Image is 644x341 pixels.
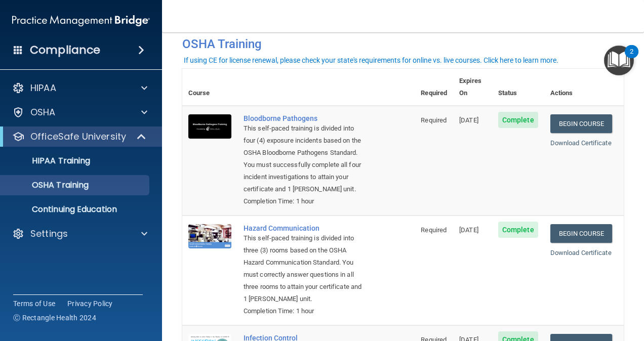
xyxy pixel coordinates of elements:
[12,82,147,94] a: HIPAA
[244,305,364,317] div: Completion Time: 1 hour
[244,232,364,305] div: This self-paced training is divided into three (3) rooms based on the OSHA Hazard Communication S...
[415,69,453,106] th: Required
[459,226,478,234] span: [DATE]
[30,43,100,57] h4: Compliance
[421,226,447,234] span: Required
[30,106,56,118] p: OSHA
[13,299,55,309] a: Terms of Use
[550,139,612,147] a: Download Certificate
[182,69,237,106] th: Course
[550,114,612,133] a: Begin Course
[30,131,126,143] p: OfficeSafe University
[30,82,56,94] p: HIPAA
[630,52,633,65] div: 2
[244,114,364,122] a: Bloodborne Pathogens
[12,131,147,143] a: OfficeSafe University
[67,299,113,309] a: Privacy Policy
[30,228,68,240] p: Settings
[604,46,634,75] button: Open Resource Center, 2 new notifications
[498,112,538,128] span: Complete
[492,69,544,106] th: Status
[182,55,560,65] button: If using CE for license renewal, please check your state's requirements for online vs. live cours...
[7,156,90,166] p: HIPAA Training
[421,116,447,124] span: Required
[453,69,492,106] th: Expires On
[184,57,558,64] div: If using CE for license renewal, please check your state's requirements for online vs. live cours...
[550,224,612,243] a: Begin Course
[244,224,364,232] a: Hazard Communication
[12,106,147,118] a: OSHA
[7,180,89,190] p: OSHA Training
[13,313,96,323] span: Ⓒ Rectangle Health 2024
[12,228,147,240] a: Settings
[244,122,364,195] div: This self-paced training is divided into four (4) exposure incidents based on the OSHA Bloodborne...
[550,249,612,257] a: Download Certificate
[244,195,364,207] div: Completion Time: 1 hour
[182,37,624,51] h4: OSHA Training
[498,222,538,238] span: Complete
[459,116,478,124] span: [DATE]
[7,204,145,215] p: Continuing Education
[544,69,624,106] th: Actions
[12,11,150,31] img: PMB logo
